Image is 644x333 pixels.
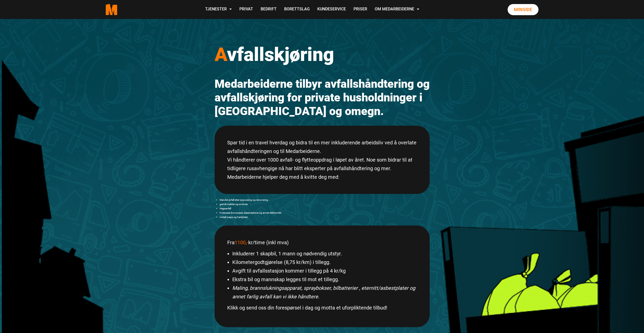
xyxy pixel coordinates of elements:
[227,238,417,247] p: Fra kr/time (inkl mva)
[257,1,280,18] a: Bedrift
[220,215,430,219] li: metall, papp og hardplast.
[227,303,417,312] p: Klikk og send oss din forespørsel i dag og motta et uforpliktende tilbud!
[215,43,227,65] span: A
[215,126,430,194] div: Spar tid i en travel hverdag og bidra til en mer inkluderende arbeidsliv ved å overlate avfallshå...
[232,258,417,267] li: Kilometergodtgjørelse (8,75 kr/km) i tillegg.
[235,239,248,246] span: 1100,-
[314,1,350,18] a: Kundeservice
[508,4,538,15] a: Minside
[201,1,236,18] a: Tjenester
[220,198,430,202] li: blandet avfall etter oppussing og renovering.
[236,1,257,18] a: Privat
[220,202,430,206] li: gamle møbler og inventar.
[371,1,423,18] a: Om Medarbeiderne
[220,206,430,211] li: Hageavfall
[232,249,417,258] li: Inkluderer 1 skapbil, 1 mann og nødvendig utstyr.
[215,43,430,66] h1: vfallskjøring
[232,285,415,300] em: Maling, brannslukningsapparat, spraybokser, bilbatterier , eternitt/asbestplater og annet farlig ...
[232,275,417,284] li: Ekstra bil og mannskap legges til mot et tillegg.
[215,77,430,118] h2: Medarbeiderne tilbyr avfallshåndtering og avfallskjøring for private husholdninger i [GEOGRAPHIC_...
[350,1,371,18] a: Priser
[280,1,314,18] a: Borettslag
[220,211,430,215] li: hvitevarer, brunevarer, datamaskiner og annet elektronikk.
[232,267,417,275] li: Avgift til avfallsstasjon kommer i tillegg på 4 kr/kg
